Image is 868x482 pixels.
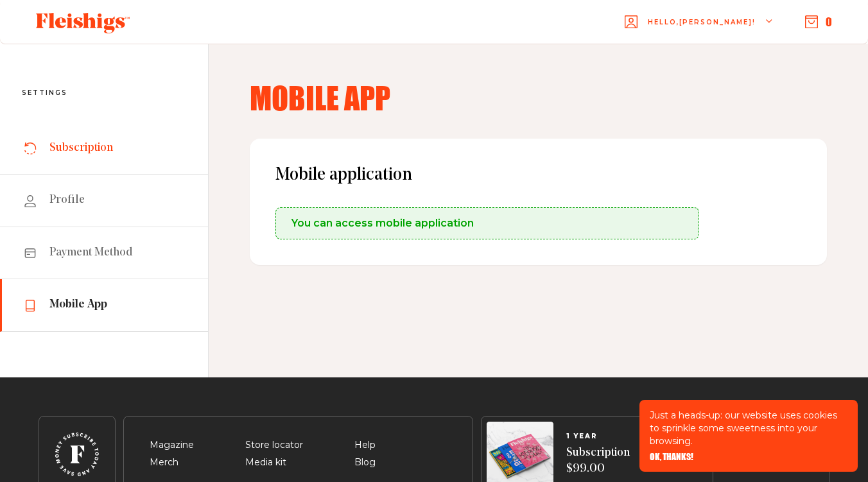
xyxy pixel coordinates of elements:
button: OK, THANKS! [650,452,693,461]
a: Merch [150,456,178,468]
h4: Mobile App [250,82,827,113]
a: Store locator [245,439,303,451]
span: Merch [150,455,178,470]
span: Subscription $99.00 [566,445,630,477]
span: You can access mobile application [291,216,474,231]
a: Media kit [245,456,286,468]
span: Mobile application [275,164,801,187]
a: Magazine [150,439,194,451]
span: Help [354,438,376,453]
span: Store locator [245,438,303,453]
button: 0 [805,15,832,29]
span: Mobile App [49,297,107,313]
span: Profile [49,193,85,208]
span: Media kit [245,455,286,470]
a: Help [354,439,376,451]
span: Hello, [PERSON_NAME] ! [648,17,756,47]
span: Blog [354,455,376,470]
span: Subscription [49,141,113,156]
p: Just a heads-up: our website uses cookies to sprinkle some sweetness into your browsing. [650,409,847,447]
span: 1 YEAR [566,433,630,440]
span: Magazine [150,438,194,453]
span: Payment Method [49,245,133,261]
a: Blog [354,456,376,468]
